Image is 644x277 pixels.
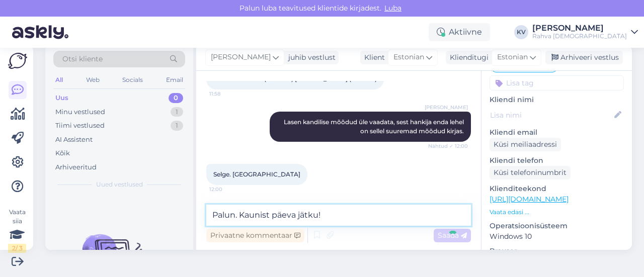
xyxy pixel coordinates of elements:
span: [PERSON_NAME] [211,52,271,63]
div: Küsi meiliaadressi [490,138,561,151]
div: Arhiveeri vestlus [545,51,623,64]
span: 11:58 [209,90,247,98]
div: Küsi telefoninumbrit [490,166,571,179]
div: 1 [171,107,183,117]
div: Uus [55,93,68,103]
a: [PERSON_NAME]Rahva [DEMOGRAPHIC_DATA] [532,24,638,40]
div: Klient [360,52,385,63]
div: [PERSON_NAME] [532,24,627,32]
p: Brauser [490,246,624,256]
div: Minu vestlused [55,107,105,117]
div: KV [514,25,528,39]
input: Lisa nimi [490,110,612,121]
div: Kõik [55,148,70,158]
span: [PERSON_NAME] [425,104,468,111]
div: Rahva [DEMOGRAPHIC_DATA] [532,32,627,40]
div: 1 [171,121,183,131]
p: Kliendi nimi [490,95,624,105]
span: Lasen kandilise mõõdud üle vaadata, sest hankija enda lehel on sellel suuremad mõõdud kirjas. [284,118,465,135]
span: Otsi kliente [62,54,103,64]
span: Estonian [393,52,424,63]
p: Kliendi email [490,127,624,138]
div: Arhiveeritud [55,162,97,172]
p: Kliendi telefon [490,155,624,166]
p: Operatsioonisüsteem [490,221,624,231]
div: Klienditugi [446,52,489,63]
div: Vaata siia [8,208,26,253]
div: Email [164,73,185,86]
div: Socials [120,73,145,86]
p: Klienditeekond [490,183,624,194]
span: Nähtud ✓ 12:00 [428,142,468,150]
span: Estonian [497,52,528,63]
a: [URL][DOMAIN_NAME] [490,195,569,204]
span: Selge. [GEOGRAPHIC_DATA] [213,170,300,178]
img: Askly Logo [8,53,27,69]
div: All [53,73,65,86]
p: Vaata edasi ... [490,208,624,217]
div: AI Assistent [55,135,93,145]
p: Windows 10 [490,231,624,242]
div: 0 [169,93,183,103]
div: juhib vestlust [284,52,336,63]
div: Tiimi vestlused [55,121,105,131]
span: Luba [381,4,405,13]
div: Web [84,73,102,86]
span: Uued vestlused [96,180,143,189]
div: Aktiivne [429,23,490,41]
input: Lisa tag [490,75,624,90]
span: 12:00 [209,186,247,193]
div: 2 / 3 [8,244,26,253]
